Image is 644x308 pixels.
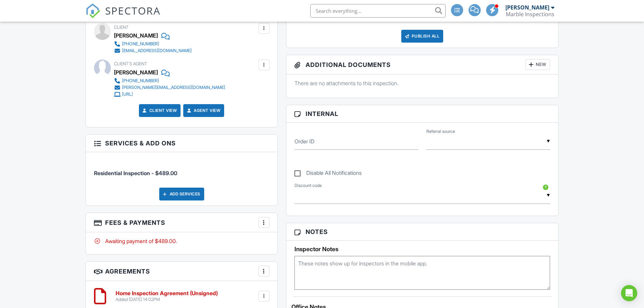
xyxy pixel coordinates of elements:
[114,67,158,77] a: [PERSON_NAME]
[294,183,322,189] label: Discount code
[122,78,159,84] div: [PHONE_NUMBER]
[114,25,128,30] span: Client
[294,246,550,253] h5: Inspector Notes
[105,3,161,18] span: SPECTORA
[114,77,225,84] a: [PHONE_NUMBER]
[159,188,204,200] div: Add Services
[94,157,269,182] li: Service: Residential Inspection
[94,170,177,176] span: Residential Inspection - $489.00
[86,9,161,23] a: SPECTORA
[294,170,362,178] label: Disable All Notifications
[401,30,444,43] div: Publish All
[86,262,278,281] h3: Agreements
[186,107,220,114] a: Agent View
[116,290,218,297] h6: Home Inspection Agreement (Unsigned)
[294,138,314,145] label: Order ID
[114,47,192,54] a: [EMAIL_ADDRESS][DOMAIN_NAME]
[122,41,159,47] div: [PHONE_NUMBER]
[122,92,133,97] div: [URL]
[116,297,218,302] div: Added [DATE] 14:02PM
[141,107,177,114] a: Client View
[116,290,218,302] a: Home Inspection Agreement (Unsigned) Added [DATE] 14:02PM
[506,11,554,18] div: Marble Inspections
[86,135,278,152] h3: Services & Add ons
[525,59,550,70] div: New
[122,48,192,53] div: [EMAIL_ADDRESS][DOMAIN_NAME]
[114,30,158,41] div: [PERSON_NAME]
[86,213,278,232] h3: Fees & Payments
[294,79,550,87] p: There are no attachments to this inspection.
[86,3,100,18] img: The Best Home Inspection Software - Spectora
[505,4,549,11] div: [PERSON_NAME]
[426,128,455,135] label: Referral source
[114,84,225,91] a: [PERSON_NAME][EMAIL_ADDRESS][DOMAIN_NAME]
[621,285,637,301] div: Open Intercom Messenger
[114,91,225,98] a: [URL]
[286,223,558,241] h3: Notes
[94,237,269,245] div: Awaiting payment of $489.00.
[286,55,558,74] h3: Additional Documents
[114,41,192,47] a: [PHONE_NUMBER]
[114,61,147,66] span: Client's Agent
[286,105,558,123] h3: Internal
[310,4,446,18] input: Search everything...
[122,85,225,90] div: [PERSON_NAME][EMAIL_ADDRESS][DOMAIN_NAME]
